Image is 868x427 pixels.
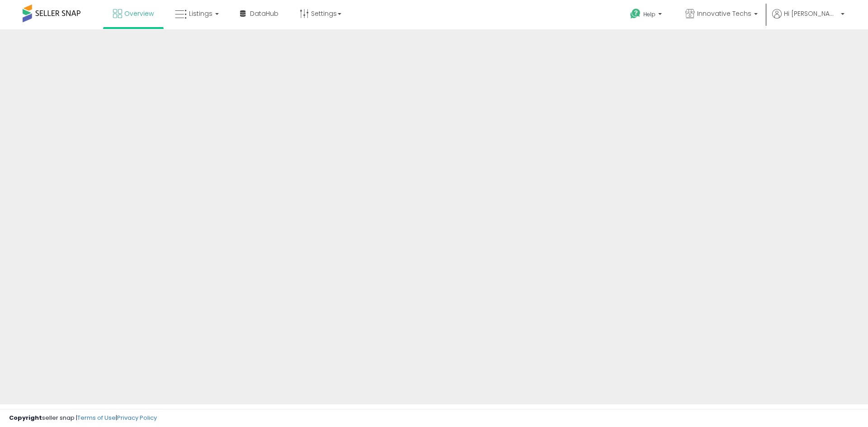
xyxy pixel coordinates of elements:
span: Hi [PERSON_NAME] [784,9,838,18]
a: Help [623,1,671,29]
span: DataHub [250,9,278,18]
span: Innovative Techs [697,9,751,18]
span: Help [643,10,656,18]
span: Listings [189,9,212,18]
i: Get Help [630,8,641,19]
span: Overview [124,9,154,18]
a: Hi [PERSON_NAME] [772,9,844,29]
